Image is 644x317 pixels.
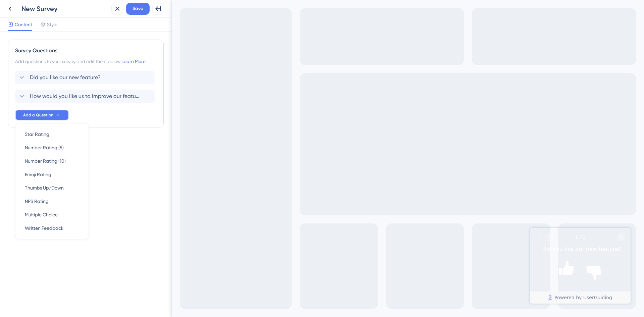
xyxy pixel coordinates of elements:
[19,127,85,141] button: Star Rating
[30,92,141,100] span: How would you like us to improve our feature?
[25,170,51,178] span: Emoji Rating
[19,181,85,195] button: Thumbs Up/Down
[358,228,459,304] iframe: UserGuiding Survey
[132,5,143,13] span: Save
[23,112,53,118] span: Add a Question
[15,57,157,65] div: Add questions to your survey and edit them below.
[19,154,85,168] button: Number Rating (10)
[19,141,85,154] button: Number Rating (5)
[15,20,32,29] span: Content
[25,157,66,165] span: Number Rating (10)
[121,59,146,64] a: Learn More
[19,208,85,221] button: Multiple Choice
[25,144,64,152] span: Number Rating (5)
[21,4,109,13] div: New Survey
[25,211,58,219] span: Multiple Choice
[19,195,85,208] button: NPS Rating
[15,110,69,120] button: Add a Question
[15,47,157,55] div: Survey Questions
[19,221,85,235] button: Written Feedback
[19,168,85,181] button: Emoji Rating
[25,130,49,138] span: Star Rating
[25,197,49,205] span: NPS Rating
[47,20,57,29] span: Style
[30,73,101,82] span: Did you like our new feature?
[25,184,64,192] span: Thumbs Up/Down
[126,3,150,15] button: Save
[25,224,63,232] span: Written Feedback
